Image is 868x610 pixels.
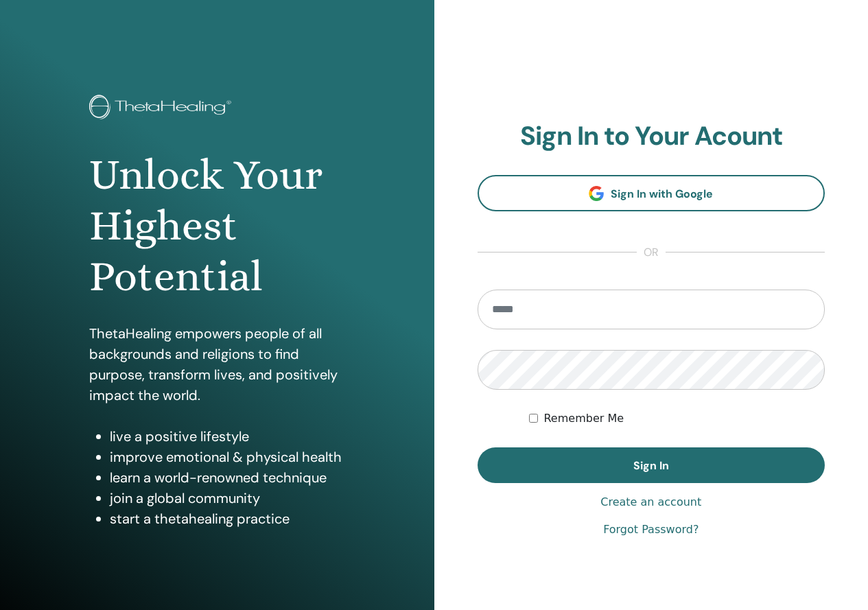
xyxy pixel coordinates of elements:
p: ThetaHealing empowers people of all backgrounds and religions to find purpose, transform lives, a... [89,323,344,406]
h2: Sign In to Your Acount [478,121,825,152]
a: Forgot Password? [603,521,699,538]
li: join a global community [110,488,344,508]
div: Keep me authenticated indefinitely or until I manually logout [529,410,825,427]
span: or [637,244,666,261]
li: live a positive lifestyle [110,426,344,447]
span: Sign In [633,458,669,473]
button: Sign In [478,447,825,483]
li: start a thetahealing practice [110,508,344,529]
span: Sign In with Google [611,187,713,201]
a: Create an account [600,494,701,511]
li: learn a world-renowned technique [110,467,344,488]
a: Sign In with Google [478,175,825,211]
li: improve emotional & physical health [110,447,344,467]
h1: Unlock Your Highest Potential [89,150,344,303]
label: Remember Me [543,410,624,427]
